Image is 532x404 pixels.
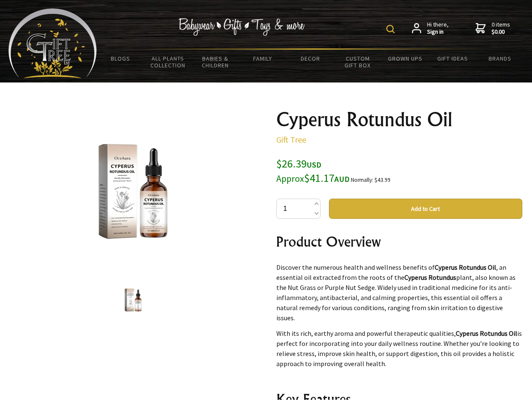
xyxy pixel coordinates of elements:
[412,21,449,36] a: Hi there,Sign in
[192,50,239,74] a: Babies & Children
[381,50,429,67] a: Grown Ups
[179,18,305,36] img: Babywear - Gifts - Toys & more
[286,50,334,67] a: Decor
[144,50,192,74] a: All Plants Collection
[476,21,510,36] a: 0 items$0.00
[8,8,97,78] img: Babyware - Gifts - Toys and more...
[67,126,199,257] img: Cyperus Rotundus Oil
[329,199,522,219] button: Add to Cart
[276,157,350,185] span: $26.39 $41.17
[117,284,149,316] img: Cyperus Rotundus Oil
[429,50,476,67] a: Gift Ideas
[276,231,522,252] h2: Product Overview
[492,28,510,36] strong: $0.00
[334,50,382,74] a: Custom Gift Box
[435,263,496,271] strong: Cyperus Rotundus Oil
[276,328,522,369] p: With its rich, earthy aroma and powerful therapeutic qualities, is perfect for incorporating into...
[307,160,321,170] span: USD
[404,273,456,282] strong: Cyperus Rotundus
[276,173,304,184] small: Approx
[351,176,390,183] small: Normally: $43.99
[476,50,524,67] a: Brands
[427,28,449,36] strong: Sign in
[276,134,306,145] a: Gift Tree
[334,174,350,184] span: AUD
[276,262,522,323] p: Discover the numerous health and wellness benefits of , an essential oil extracted from the roots...
[97,50,144,67] a: BLOGS
[386,25,395,33] img: product search
[276,109,522,130] h1: Cyperus Rotundus Oil
[492,21,510,36] span: 0 items
[456,329,517,338] strong: Cyperus Rotundus Oil
[239,50,287,67] a: Family
[427,21,449,36] span: Hi there,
